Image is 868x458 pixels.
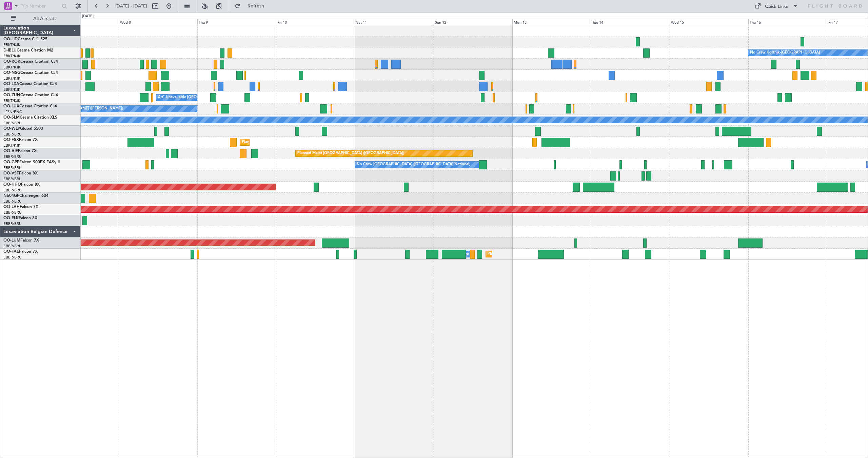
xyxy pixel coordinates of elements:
[158,92,266,103] div: A/C Unavailable [GEOGRAPHIC_DATA]-[GEOGRAPHIC_DATA]
[3,143,20,148] a: EBKT/KJK
[3,176,22,182] a: EBBR/BRU
[3,76,20,81] a: EBKT/KJK
[3,127,43,131] a: OO-WLPGlobal 5500
[3,104,19,108] span: OO-LUX
[3,216,37,220] a: OO-ELKFalcon 8X
[3,183,21,187] span: OO-HHO
[18,16,72,21] span: All Aircraft
[751,1,802,12] button: Quick Links
[7,13,74,24] button: All Aircraft
[232,1,272,12] button: Refresh
[3,138,19,142] span: OO-FSX
[3,154,22,159] a: EBBR/BRU
[3,165,22,170] a: EBBR/BRU
[3,160,19,164] span: OO-GPE
[3,183,40,187] a: OO-HHOFalcon 8X
[82,14,94,19] div: [DATE]
[3,250,19,254] span: OO-FAE
[357,160,470,170] div: No Crew [GEOGRAPHIC_DATA] ([GEOGRAPHIC_DATA] National)
[3,138,38,142] a: OO-FSXFalcon 7X
[3,238,39,243] a: OO-LUMFalcon 7X
[355,19,434,25] div: Sat 11
[591,19,670,25] div: Tue 14
[3,37,18,41] span: OO-JID
[3,216,19,220] span: OO-ELK
[3,42,20,47] a: EBKT/KJK
[3,93,58,97] a: OO-ZUNCessna Citation CJ4
[3,171,19,175] span: OO-VSF
[3,132,22,137] a: EBBR/BRU
[3,48,53,53] a: D-IBLUCessna Citation M2
[3,210,22,215] a: EBBR/BRU
[3,98,20,103] a: EBKT/KJK
[3,60,58,64] a: OO-ROKCessna Citation CJ4
[3,205,38,209] a: OO-LAHFalcon 7X
[276,19,355,25] div: Fri 10
[3,60,20,64] span: OO-ROK
[3,82,19,86] span: OO-LXA
[3,82,57,86] a: OO-LXACessna Citation CJ4
[3,221,22,226] a: EBBR/BRU
[242,4,270,8] span: Refresh
[3,194,48,198] a: N604GFChallenger 604
[3,87,20,92] a: EBKT/KJK
[42,104,123,114] div: No Crew [PERSON_NAME] ([PERSON_NAME])
[119,19,197,25] div: Wed 8
[3,244,22,249] a: EBBR/BRU
[242,137,321,147] div: Planned Maint Kortrijk-[GEOGRAPHIC_DATA]
[765,3,788,10] div: Quick Links
[3,71,58,75] a: OO-NSGCessna Citation CJ4
[3,160,60,164] a: OO-GPEFalcon 900EX EASy II
[488,249,547,259] div: Planned Maint Melsbroek Air Base
[3,48,17,53] span: D-IBLU
[3,37,47,41] a: OO-JIDCessna CJ1 525
[3,149,37,153] a: OO-AIEFalcon 7X
[512,19,591,25] div: Mon 13
[748,19,827,25] div: Thu 16
[3,205,20,209] span: OO-LAH
[3,238,20,243] span: OO-LUM
[3,121,22,126] a: EBBR/BRU
[3,250,38,254] a: OO-FAEFalcon 7X
[3,149,18,153] span: OO-AIE
[297,148,404,159] div: Planned Maint [GEOGRAPHIC_DATA] ([GEOGRAPHIC_DATA])
[3,255,22,260] a: EBBR/BRU
[3,194,19,198] span: N604GF
[3,171,38,175] a: OO-VSFFalcon 8X
[434,19,512,25] div: Sun 12
[750,48,820,58] div: No Crew Kortrijk-[GEOGRAPHIC_DATA]
[3,54,20,59] a: EBKT/KJK
[3,116,20,120] span: OO-SLM
[3,65,20,70] a: EBKT/KJK
[3,199,22,204] a: EBBR/BRU
[3,109,22,114] a: LFSN/ENC
[3,71,20,75] span: OO-NSG
[3,93,20,97] span: OO-ZUN
[3,104,57,108] a: OO-LUXCessna Citation CJ4
[21,1,60,11] input: Trip Number
[3,127,20,131] span: OO-WLP
[3,116,57,120] a: OO-SLMCessna Citation XLS
[197,19,276,25] div: Thu 9
[670,19,748,25] div: Wed 15
[115,3,147,9] span: [DATE] - [DATE]
[3,188,22,193] a: EBBR/BRU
